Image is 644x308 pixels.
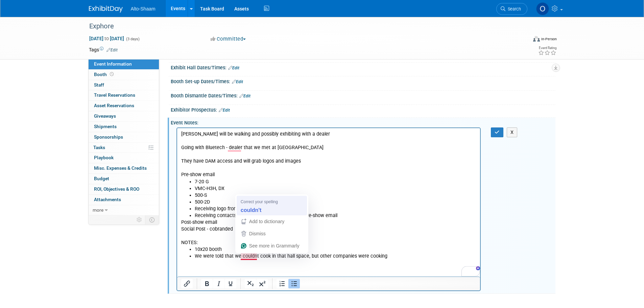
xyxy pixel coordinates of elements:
a: Edit [228,66,239,70]
button: Bullet list [288,279,300,288]
span: Shipments [94,124,117,129]
img: Format-Inperson.png [533,36,540,42]
span: Playbook [94,155,114,160]
span: Sponsorships [94,134,123,140]
span: Tasks [93,145,105,150]
a: Budget [89,174,159,184]
img: Olivia Strasser [536,2,549,15]
a: Edit [239,94,251,98]
button: Superscript [257,279,268,288]
button: Committed [208,35,248,43]
div: In-Person [541,37,557,42]
a: Edit [232,79,243,84]
a: more [89,205,159,215]
span: to [103,36,110,41]
a: Shipments [89,122,159,132]
button: Numbered list [277,279,288,288]
a: Search [496,3,527,15]
a: Tasks [89,143,159,153]
div: Exhibit Hall Dates/Times: [171,63,555,71]
img: ExhibitDay [89,6,123,13]
a: Booth [89,70,159,80]
button: Underline [225,279,236,288]
div: Event Format [487,35,557,45]
span: Search [505,6,521,11]
span: Budget [94,176,109,181]
td: Personalize Event Tab Strip [134,215,145,224]
a: Travel Reservations [89,90,159,100]
a: Playbook [89,153,159,163]
a: Asset Reservations [89,101,159,111]
a: Edit [106,48,118,52]
div: Exhibitor Prospectus: [171,105,555,114]
div: Event Rating [538,46,556,50]
span: Booth not reserved yet [109,72,115,77]
div: Exphore [87,20,517,32]
button: X [507,127,518,137]
span: Staff [94,82,104,88]
a: Attachments [89,195,159,205]
span: Attachments [94,197,121,202]
span: Travel Reservations [94,92,135,98]
span: [DATE] [DATE] [89,35,124,42]
div: Booth Set-up Dates/Times: [171,76,555,85]
span: Event Information [94,61,132,67]
span: more [93,207,103,213]
td: Tags [89,46,118,53]
a: Misc. Expenses & Credits [89,163,159,173]
iframe: Rich Text Area [177,128,480,277]
button: Subscript [245,279,256,288]
div: Booth Dismantle Dates/Times: [171,91,555,99]
span: (3 days) [125,37,140,41]
a: Event Information [89,59,159,69]
td: Toggle Event Tabs [145,215,159,224]
button: Bold [201,279,213,288]
span: Booth [94,72,115,77]
span: Asset Reservations [94,103,134,108]
div: Event Notes: [171,118,555,126]
a: Staff [89,80,159,90]
span: Giveaways [94,113,116,119]
span: ROI, Objectives & ROO [94,186,139,192]
a: ROI, Objectives & ROO [89,184,159,194]
button: Italic [213,279,224,288]
a: Edit [219,108,230,113]
button: Insert/edit link [181,279,193,288]
span: Alto-Shaam [131,6,156,11]
span: Misc. Expenses & Credits [94,165,147,171]
a: Giveaways [89,111,159,121]
a: Sponsorships [89,132,159,142]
